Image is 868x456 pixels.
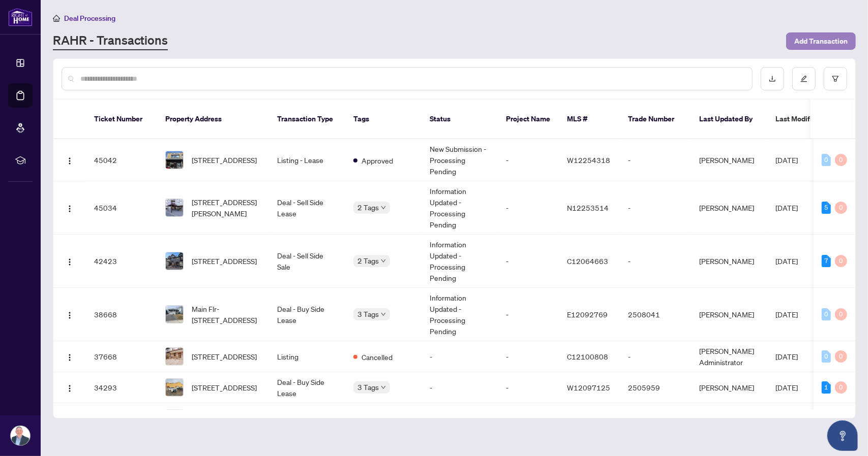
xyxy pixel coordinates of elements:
td: Information Updated - Processing Pending [422,288,498,341]
span: W12254318 [567,155,610,165]
td: Listing - Lease [269,139,345,181]
div: 7 [822,255,831,267]
td: [PERSON_NAME] [691,139,767,181]
td: 34293 [86,372,157,403]
th: Status [422,100,498,139]
td: 38668 [86,288,157,341]
img: Profile Icon [11,426,30,445]
span: down [381,385,386,390]
td: 2505959 [620,372,691,403]
button: edit [792,67,816,90]
button: download [761,67,784,90]
img: Logo [66,157,74,165]
th: Trade Number [620,100,691,139]
td: 37668 [86,341,157,372]
td: Listing [269,341,345,372]
div: 5 [822,202,831,214]
td: 45042 [86,139,157,181]
td: Listing - Lease [269,403,345,434]
img: Logo [66,205,74,213]
td: Deal - Sell Side Lease [269,181,345,235]
button: Logo [62,306,78,322]
div: 0 [822,308,831,320]
span: Add Transaction [794,33,848,49]
td: 2505680 [620,403,691,434]
span: 3 Tags [357,308,379,320]
td: - [498,372,559,403]
td: - [422,372,498,403]
img: thumbnail-img [166,252,183,270]
td: 45034 [86,181,157,235]
td: - [422,403,498,434]
td: Deal - Sell Side Sale [269,235,345,288]
span: [DATE] [775,155,798,165]
span: 2 Tags [357,255,379,267]
td: 33450 [86,403,157,434]
span: Deal Processing [64,14,115,23]
span: home [53,15,60,22]
img: thumbnail-img [166,379,183,396]
td: [PERSON_NAME] [691,235,767,288]
td: - [620,341,691,372]
div: 0 [835,381,847,394]
span: [STREET_ADDRESS] [192,255,257,267]
span: Cancelled [362,351,393,363]
td: - [498,139,559,181]
button: Logo [62,348,78,365]
img: thumbnail-img [166,151,183,169]
img: Logo [66,353,74,362]
td: New Submission - Processing Pending [422,139,498,181]
th: Tags [345,100,422,139]
div: 1 [822,381,831,394]
td: 42423 [86,235,157,288]
span: [DATE] [775,256,798,266]
span: 3 Tags [357,381,379,393]
span: down [381,205,386,210]
span: 2 Tags [357,202,379,213]
span: C12064663 [567,256,608,266]
td: - [620,181,691,235]
th: Project Name [498,100,559,139]
span: Last Modified Date [775,113,837,124]
td: Deal - Buy Side Lease [269,372,345,403]
span: download [769,75,776,82]
span: [STREET_ADDRESS] [192,154,257,166]
img: thumbnail-img [166,348,183,365]
button: Logo [62,152,78,168]
td: - [620,139,691,181]
img: Logo [66,384,74,393]
td: - [498,403,559,434]
td: - [498,235,559,288]
span: E12092769 [567,310,608,319]
img: logo [8,8,33,26]
td: Information Updated - Processing Pending [422,235,498,288]
span: [STREET_ADDRESS][PERSON_NAME] [192,197,261,219]
th: MLS # [559,100,620,139]
div: 0 [835,154,847,166]
td: 2508041 [620,288,691,341]
th: Ticket Number [86,100,157,139]
img: thumbnail-img [166,306,183,323]
span: W12097125 [567,383,610,392]
td: - [498,341,559,372]
a: RAHR - Transactions [53,32,168,50]
span: N12253514 [567,203,609,212]
td: [PERSON_NAME] [691,372,767,403]
button: Logo [62,379,78,396]
div: 0 [822,350,831,363]
span: [DATE] [775,352,798,361]
td: [PERSON_NAME] [691,181,767,235]
span: Approved [362,155,393,166]
span: [DATE] [775,310,798,319]
span: BSMT-[STREET_ADDRESS] [192,407,261,430]
div: 0 [835,350,847,363]
td: Information Updated - Processing Pending [422,181,498,235]
button: filter [824,67,847,90]
th: Last Updated By [691,100,767,139]
img: Logo [66,258,74,266]
span: down [381,312,386,317]
th: Last Modified Date [767,100,859,139]
button: Logo [62,200,78,216]
div: 0 [822,154,831,166]
div: 0 [835,308,847,320]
